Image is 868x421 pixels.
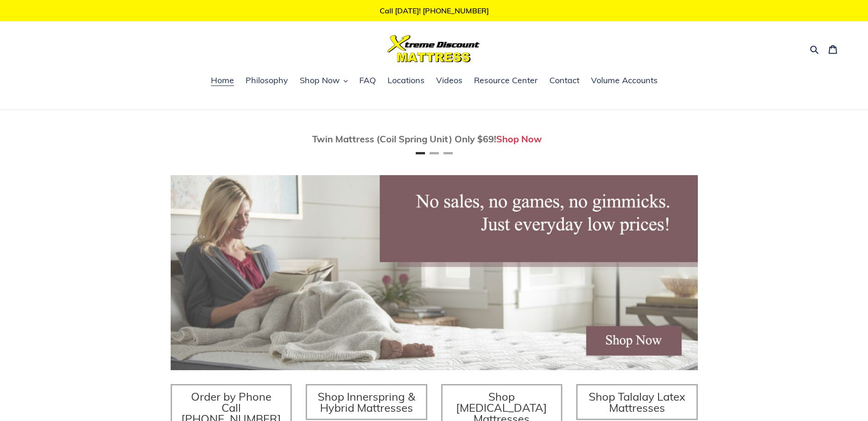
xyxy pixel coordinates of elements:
[591,75,658,86] span: Volume Accounts
[383,74,429,88] a: Locations
[246,75,288,86] span: Philosophy
[300,75,340,86] span: Shop Now
[549,75,579,86] span: Contact
[443,152,453,154] button: Page 3
[436,75,462,86] span: Videos
[306,384,427,420] a: Shop Innerspring & Hybrid Mattresses
[576,384,698,420] a: Shop Talalay Latex Mattresses
[416,152,425,154] button: Page 1
[388,75,425,86] span: Locations
[388,35,480,62] img: Xtreme Discount Mattress
[171,175,698,370] img: herobannermay2022-1652879215306_1200x.jpg
[589,390,685,415] span: Shop Talalay Latex Mattresses
[474,75,538,86] span: Resource Center
[496,133,542,145] a: Shop Now
[545,74,584,88] a: Contact
[295,74,352,88] button: Shop Now
[586,74,662,88] a: Volume Accounts
[469,74,542,88] a: Resource Center
[431,74,467,88] a: Videos
[241,74,293,88] a: Philosophy
[312,133,496,145] span: Twin Mattress (Coil Spring Unit) Only $69!
[206,74,239,88] a: Home
[359,75,376,86] span: FAQ
[355,74,381,88] a: FAQ
[318,390,415,415] span: Shop Innerspring & Hybrid Mattresses
[211,75,234,86] span: Home
[430,152,439,154] button: Page 2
